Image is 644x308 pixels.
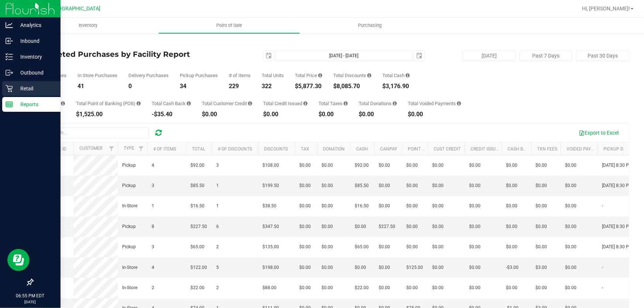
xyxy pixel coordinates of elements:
[408,111,461,117] div: $0.00
[355,203,369,210] span: $16.50
[13,52,57,61] p: Inventory
[406,203,418,210] span: $0.00
[469,284,481,291] span: $0.00
[216,223,219,230] span: 6
[216,243,219,250] span: 2
[379,243,390,250] span: $0.00
[152,264,154,271] span: 4
[574,127,623,139] button: Export to Excel
[106,142,118,155] a: Filter
[602,203,603,210] span: -
[18,18,159,33] a: Inventory
[469,182,481,189] span: $0.00
[152,223,154,230] span: 8
[229,83,251,89] div: 229
[321,203,333,210] span: $0.00
[333,83,371,89] div: $8,085.70
[299,203,311,210] span: $0.00
[406,182,418,189] span: $0.00
[535,162,547,169] span: $0.00
[506,162,517,169] span: $0.00
[565,223,576,230] span: $0.00
[535,264,547,271] span: $3.00
[406,243,418,250] span: $0.00
[602,162,642,169] span: [DATE] 8:30 PM EDT
[406,284,418,291] span: $0.00
[469,203,481,210] span: $0.00
[379,284,390,291] span: $0.00
[13,100,57,109] p: Reports
[206,22,252,29] span: Point of Sale
[432,203,444,210] span: $0.00
[380,146,397,152] a: CanPay
[262,73,284,78] div: Total Units
[432,264,444,271] span: $0.00
[13,21,57,30] p: Analytics
[299,223,311,230] span: $0.00
[566,146,603,152] a: Voided Payment
[248,101,252,106] i: Sum of the successful, non-voided payments using account credit for all purchases in the date range.
[507,146,532,152] a: Cash Back
[406,264,423,271] span: $125.00
[180,83,218,89] div: 34
[382,83,410,89] div: $3,176.90
[6,85,13,92] inline-svg: Retail
[565,162,576,169] span: $0.00
[355,284,369,291] span: $22.00
[469,243,481,250] span: $0.00
[602,264,603,271] span: -
[434,146,461,152] a: Cust Credit
[38,127,149,138] input: Search...
[432,243,444,250] span: $0.00
[78,73,117,78] div: In Store Purchases
[408,146,460,152] a: Point of Banking (POB)
[190,162,204,169] span: $92.00
[137,101,141,106] i: Sum of the successful, non-voided point-of-banking payment transactions, both via payment termina...
[187,101,191,106] i: Sum of the cash-back amounts from rounded-up electronic payments for all purchases in the date ra...
[432,223,444,230] span: $0.00
[299,162,311,169] span: $0.00
[463,50,516,61] button: [DATE]
[295,73,322,78] div: Total Price
[216,182,219,189] span: 1
[6,53,13,60] inline-svg: Inventory
[576,50,629,61] button: Past 30 Days
[379,182,390,189] span: $0.00
[262,243,279,250] span: $135.00
[79,146,102,151] a: Customer
[414,51,424,61] span: select
[535,284,547,291] span: $0.00
[367,73,371,78] i: Sum of the discount values applied to the all purchases in the date range.
[263,101,307,106] div: Total Credit Issued
[506,182,517,189] span: $0.00
[359,111,397,117] div: $0.00
[3,293,57,299] p: 06:55 PM EDT
[262,203,276,210] span: $38.50
[128,73,169,78] div: Delivery Purchases
[299,284,311,291] span: $0.00
[190,223,207,230] span: $227.50
[202,111,252,117] div: $0.00
[122,264,137,271] span: In-Store
[13,84,57,93] p: Retail
[355,162,369,169] span: $92.00
[520,50,573,61] button: Past 7 Days
[602,223,642,230] span: [DATE] 8:30 PM EDT
[262,182,279,189] span: $199.50
[355,223,366,230] span: $0.00
[321,162,333,169] span: $0.00
[13,37,57,45] p: Inbound
[602,284,603,291] span: -
[299,243,311,250] span: $0.00
[192,146,205,152] a: Total
[122,182,136,189] span: Pickup
[506,203,517,210] span: $0.00
[323,146,345,152] a: Donation
[122,223,136,230] span: Pickup
[262,162,279,169] span: $108.00
[355,243,369,250] span: $65.00
[602,182,642,189] span: [DATE] 8:30 PM EDT
[262,264,279,271] span: $198.00
[152,284,154,291] span: 2
[180,73,218,78] div: Pickup Purchases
